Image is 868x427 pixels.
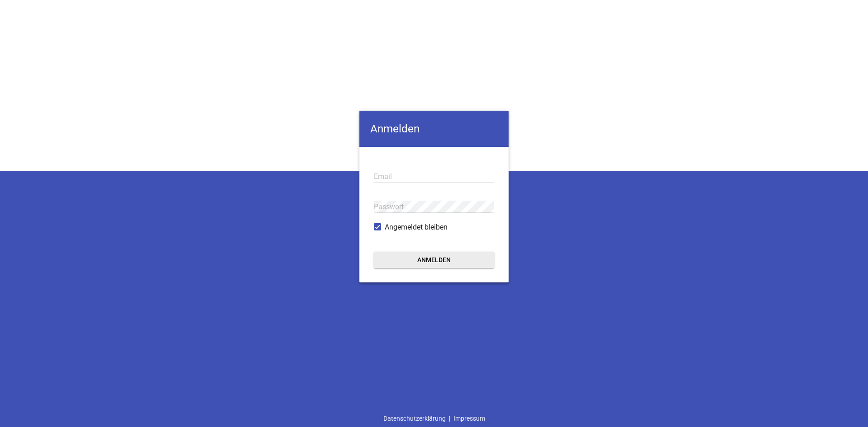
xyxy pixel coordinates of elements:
button: Anmelden [374,252,494,268]
a: Impressum [450,410,488,427]
h4: Anmelden [359,111,509,147]
div: | [380,410,488,427]
span: Angemeldet bleiben [385,222,448,233]
a: Datenschutzerklärung [380,410,449,427]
